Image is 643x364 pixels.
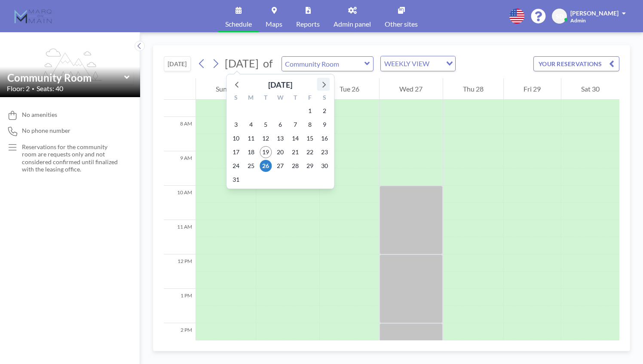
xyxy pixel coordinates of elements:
[385,21,418,28] span: Other sites
[320,78,379,100] div: Tue 26
[318,160,331,172] span: Saturday, August 30, 2025
[229,93,243,104] div: S
[303,93,317,104] div: F
[263,57,273,70] span: of
[244,93,258,104] div: M
[443,78,503,100] div: Thu 28
[318,105,331,117] span: Saturday, August 2, 2025
[164,83,196,117] div: 7 AM
[304,132,316,144] span: Friday, August 15, 2025
[268,79,292,91] div: [DATE]
[22,111,57,119] span: No amenities
[304,105,316,117] span: Friday, August 1, 2025
[22,143,123,173] p: Reservations for the community room are requests only and not considered confirmed until finalize...
[260,132,272,144] span: Tuesday, August 12, 2025
[304,160,316,172] span: Friday, August 29, 2025
[318,119,331,131] span: Saturday, August 9, 2025
[288,93,302,104] div: T
[7,84,30,93] span: Floor: 2
[14,8,52,25] img: organization-logo
[304,119,316,131] span: Friday, August 8, 2025
[164,186,196,220] div: 10 AM
[296,21,320,28] span: Reports
[245,132,257,144] span: Monday, August 11, 2025
[260,146,272,158] span: Tuesday, August 19, 2025
[381,56,455,71] div: Search for option
[274,119,286,131] span: Wednesday, August 6, 2025
[274,132,286,144] span: Wednesday, August 13, 2025
[556,12,563,20] span: SD
[383,58,431,69] span: WEEKLY VIEW
[570,9,619,17] span: [PERSON_NAME]
[504,78,560,100] div: Fri 29
[318,146,331,158] span: Saturday, August 23, 2025
[266,21,282,28] span: Maps
[245,146,257,158] span: Monday, August 18, 2025
[164,289,196,323] div: 1 PM
[260,119,272,131] span: Tuesday, August 5, 2025
[230,146,242,158] span: Sunday, August 17, 2025
[196,78,256,100] div: Sun 24
[230,119,242,131] span: Sunday, August 3, 2025
[164,56,191,71] button: [DATE]
[7,71,124,84] input: Community Room
[570,17,586,24] span: Admin
[164,117,196,151] div: 8 AM
[317,93,332,104] div: S
[380,78,442,100] div: Wed 27
[164,254,196,289] div: 12 PM
[37,84,63,93] span: Seats: 40
[225,57,259,70] span: [DATE]
[230,132,242,144] span: Sunday, August 10, 2025
[245,160,257,172] span: Monday, August 25, 2025
[334,21,371,28] span: Admin panel
[22,127,70,135] span: No phone number
[258,93,273,104] div: T
[164,323,196,358] div: 2 PM
[260,160,272,172] span: Tuesday, August 26, 2025
[432,58,441,69] input: Search for option
[230,174,242,186] span: Sunday, August 31, 2025
[304,146,316,158] span: Friday, August 22, 2025
[225,21,252,28] span: Schedule
[164,151,196,186] div: 9 AM
[32,86,34,92] span: •
[282,57,364,71] input: Community Room
[318,132,331,144] span: Saturday, August 16, 2025
[245,119,257,131] span: Monday, August 4, 2025
[274,146,286,158] span: Wednesday, August 20, 2025
[289,132,301,144] span: Thursday, August 14, 2025
[561,78,619,100] div: Sat 30
[289,146,301,158] span: Thursday, August 21, 2025
[230,160,242,172] span: Sunday, August 24, 2025
[164,220,196,254] div: 11 AM
[273,93,288,104] div: W
[289,119,301,131] span: Thursday, August 7, 2025
[274,160,286,172] span: Wednesday, August 27, 2025
[289,160,301,172] span: Thursday, August 28, 2025
[533,56,619,71] button: YOUR RESERVATIONS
